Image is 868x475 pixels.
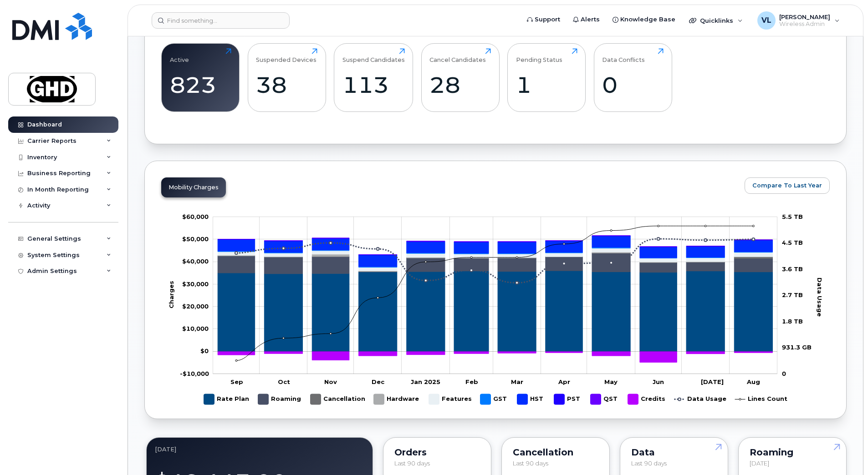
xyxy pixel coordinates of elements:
[182,280,209,288] g: $0
[429,48,491,106] a: Cancel Candidates28
[752,181,822,190] span: Compare To Last Year
[591,390,619,408] g: QST
[735,390,787,408] g: Lines Count
[779,20,830,28] span: Wireless Admin
[751,11,846,30] div: Vinh Le
[324,378,337,385] tspan: Nov
[394,449,480,456] div: Orders
[170,48,231,106] a: Active823
[513,460,548,467] span: Last 90 days
[465,378,478,385] tspan: Feb
[782,370,786,377] tspan: 0
[782,318,803,325] tspan: 1.8 TB
[372,378,385,385] tspan: Dec
[278,378,290,385] tspan: Oct
[342,48,405,106] a: Suspend Candidates113
[429,48,486,63] div: Cancel Candidates
[828,435,861,468] iframe: Messenger Launcher
[204,390,787,408] g: Legend
[180,370,209,377] tspan: -$10,000
[700,17,733,24] span: Quicklinks
[429,71,491,98] div: 28
[204,390,249,408] g: Rate Plan
[182,325,209,332] tspan: $10,000
[521,10,567,29] a: Support
[256,48,317,63] div: Suspended Devices
[779,13,830,20] span: [PERSON_NAME]
[258,390,301,408] g: Roaming
[535,15,560,24] span: Support
[182,325,209,332] g: $0
[602,71,664,98] div: 0
[394,460,430,467] span: Last 90 days
[256,48,317,106] a: Suspended Devices38
[516,71,577,98] div: 1
[628,390,665,408] g: Credits
[218,253,772,274] g: Roaming
[750,460,769,467] span: [DATE]
[411,378,440,385] tspan: Jan 2025
[230,378,243,385] tspan: Sep
[170,48,189,63] div: Active
[606,10,682,29] a: Knowledge Base
[374,390,420,408] g: Hardware
[311,390,365,408] g: Cancellation
[674,390,726,408] g: Data Usage
[620,15,675,24] span: Knowledge Base
[750,449,835,456] div: Roaming
[182,235,209,243] tspan: $50,000
[581,15,600,24] span: Alerts
[480,390,508,408] g: GST
[218,271,772,352] g: Rate Plan
[631,449,717,456] div: Data
[152,12,290,29] input: Find something...
[170,71,231,98] div: 823
[182,235,209,243] g: $0
[200,347,209,354] tspan: $0
[429,390,472,408] g: Features
[745,177,830,194] button: Compare To Last Year
[567,10,606,29] a: Alerts
[683,11,749,30] div: Quicklinks
[782,291,803,298] tspan: 2.7 TB
[517,390,545,408] g: HST
[342,48,405,63] div: Suspend Candidates
[554,390,582,408] g: PST
[816,277,823,316] tspan: Data Usage
[602,48,645,63] div: Data Conflicts
[511,378,523,385] tspan: Mar
[782,344,812,351] tspan: 931.3 GB
[761,15,771,26] span: VL
[782,265,803,273] tspan: 3.6 TB
[653,378,664,385] tspan: Jun
[218,236,772,267] g: HST
[782,239,803,246] tspan: 4.5 TB
[746,378,760,385] tspan: Aug
[558,378,570,385] tspan: Apr
[701,378,724,385] tspan: [DATE]
[182,303,209,310] tspan: $20,000
[182,258,209,265] g: $0
[631,460,667,467] span: Last 90 days
[256,71,317,98] div: 38
[513,449,598,456] div: Cancellation
[516,48,562,63] div: Pending Status
[182,213,209,220] g: $0
[155,446,364,453] div: August 2025
[516,48,577,106] a: Pending Status1
[782,213,803,220] tspan: 5.5 TB
[168,281,175,308] tspan: Charges
[182,213,209,220] tspan: $60,000
[182,280,209,288] tspan: $30,000
[182,258,209,265] tspan: $40,000
[342,71,405,98] div: 113
[180,370,209,377] g: $0
[182,303,209,310] g: $0
[602,48,664,106] a: Data Conflicts0
[604,378,618,385] tspan: May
